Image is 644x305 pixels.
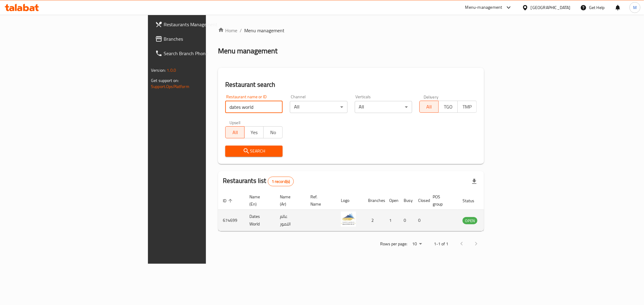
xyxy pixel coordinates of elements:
[419,101,439,113] button: All
[218,27,484,34] nav: breadcrumb
[229,120,241,124] label: Upsell
[441,102,455,111] span: TGO
[247,128,261,137] span: Yes
[399,210,413,231] td: 0
[223,197,234,204] span: ID
[275,210,306,231] td: عالم التمور
[399,191,413,210] th: Busy
[225,126,245,138] button: All
[467,174,482,189] div: Export file
[336,191,363,210] th: Logo
[150,46,255,61] a: Search Branch Phone
[225,146,283,157] button: Search
[290,101,347,113] div: All
[384,210,399,231] td: 1
[384,191,399,210] th: Open
[413,191,428,210] th: Closed
[380,240,407,248] p: Rows per page:
[413,210,428,231] td: 0
[410,240,424,249] div: Rows per page:
[249,193,268,208] span: Name (En)
[245,210,275,231] td: Dates World
[263,126,283,138] button: No
[433,193,450,208] span: POS group
[151,66,166,74] span: Version:
[266,128,280,137] span: No
[268,179,294,184] span: 1 record(s)
[355,101,412,113] div: All
[244,27,284,34] span: Menu management
[150,17,255,32] a: Restaurants Management
[465,4,502,11] div: Menu-management
[225,80,477,89] h2: Restaurant search
[218,191,510,231] table: enhanced table
[463,217,477,224] span: OPEN
[424,95,439,99] label: Delivery
[363,210,384,231] td: 2
[363,191,384,210] th: Branches
[460,102,474,111] span: TMP
[310,193,329,208] span: Ref. Name
[422,102,436,111] span: All
[225,101,283,113] input: Search for restaurant name or ID..
[164,21,251,28] span: Restaurants Management
[531,4,571,11] div: [GEOGRAPHIC_DATA]
[228,128,242,137] span: All
[341,212,356,227] img: Dates World
[167,66,176,74] span: 1.0.0
[150,32,255,46] a: Branches
[223,176,294,186] h2: Restaurants list
[164,35,251,42] span: Branches
[280,193,298,208] span: Name (Ar)
[151,77,179,84] span: Get support on:
[434,240,448,248] p: 1-1 of 1
[463,197,482,204] span: Status
[457,101,477,113] button: TMP
[244,126,264,138] button: Yes
[438,101,458,113] button: TGO
[164,50,251,57] span: Search Branch Phone
[151,83,189,90] a: Support.OpsPlatform
[633,4,637,11] span: M
[230,147,278,155] span: Search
